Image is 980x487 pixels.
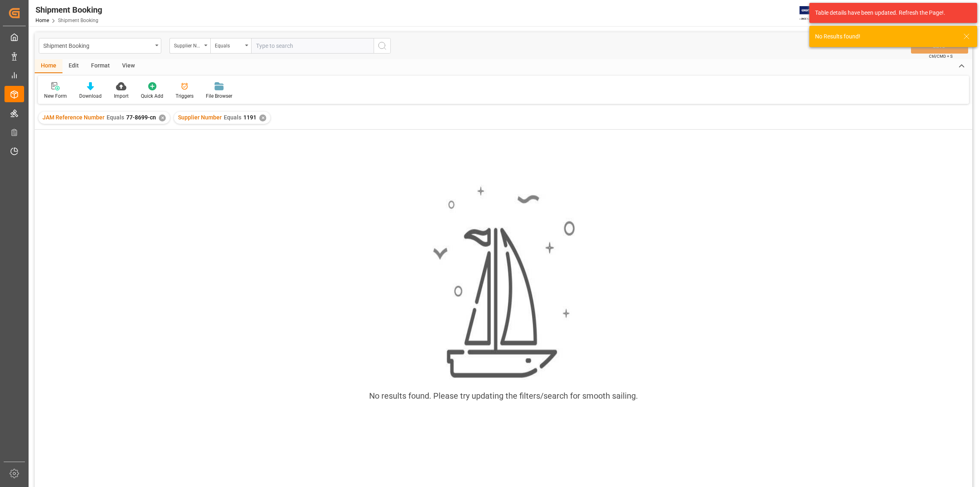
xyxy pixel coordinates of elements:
[206,92,232,100] div: File Browser
[36,18,49,23] a: Home
[815,9,965,17] div: Table details have been updated. Refresh the Page!.
[929,53,953,59] span: Ctrl/CMD + S
[374,38,391,54] button: search button
[44,92,67,100] div: New Form
[800,6,828,20] img: Exertis%20JAM%20-%20Email%20Logo.jpg_1722504956.jpg
[62,59,85,73] div: Edit
[107,114,124,121] span: Equals
[224,114,241,121] span: Equals
[369,390,638,402] div: No results found. Please try updating the filters/search for smooth sailing.
[36,4,102,16] div: Shipment Booking
[815,32,955,41] div: No Results found!
[116,59,141,73] div: View
[43,40,152,50] div: Shipment Booking
[159,114,166,121] div: ✕
[85,59,116,73] div: Format
[126,114,156,121] span: 77-8699-cn
[176,92,194,100] div: Triggers
[42,114,105,121] span: JAM Reference Number
[251,38,374,54] input: Type to search
[432,185,575,379] img: smooth_sailing.jpeg
[243,114,256,121] span: 1191
[169,38,210,54] button: open menu
[259,114,266,121] div: ✕
[174,40,202,49] div: Supplier Number
[215,40,243,49] div: Equals
[79,92,102,100] div: Download
[178,114,222,121] span: Supplier Number
[210,38,251,54] button: open menu
[35,59,62,73] div: Home
[39,38,161,54] button: open menu
[114,92,129,100] div: Import
[141,92,163,100] div: Quick Add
